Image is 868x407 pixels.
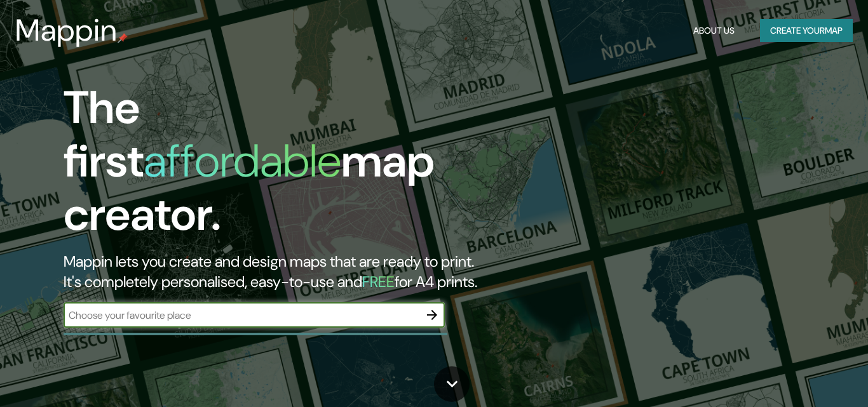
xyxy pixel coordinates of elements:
button: About Us [688,19,740,43]
h5: FREE [362,272,395,291]
h2: Mappin lets you create and design maps that are ready to print. It's completely personalised, eas... [64,251,498,292]
input: Choose your favourite place [64,308,419,323]
h1: The first map creator. [64,81,498,251]
h1: affordable [144,131,341,190]
img: mappin-pin [118,33,128,43]
button: Create yourmap [760,19,853,43]
h3: Mappin [15,13,118,48]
